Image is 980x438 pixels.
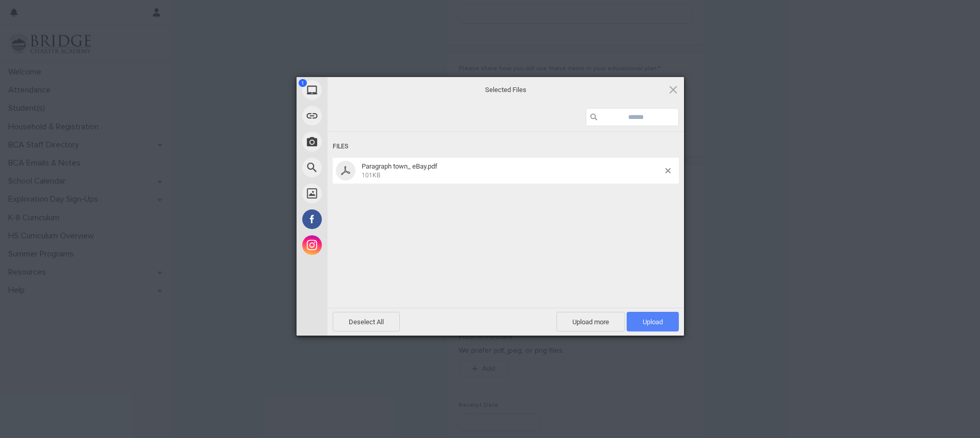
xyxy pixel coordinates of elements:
[362,172,380,179] span: 101KB
[359,162,665,179] span: Paragraph town_ eBay.pdf
[362,162,438,170] span: Paragraph town_ eBay.pdf
[333,137,679,156] div: Files
[297,129,421,155] div: Take Photo
[556,312,625,331] span: Upload more
[333,312,400,331] span: Deselect All
[297,206,421,232] div: Facebook
[297,77,421,103] div: My Device
[297,155,421,180] div: Web Search
[297,180,421,206] div: Unsplash
[643,318,663,326] span: Upload
[627,312,679,331] span: Upload
[297,232,421,258] div: Instagram
[402,85,609,94] span: Selected Files
[297,103,421,129] div: Link (URL)
[299,79,307,87] span: 1
[667,84,679,95] span: Click here or hit ESC to close picker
